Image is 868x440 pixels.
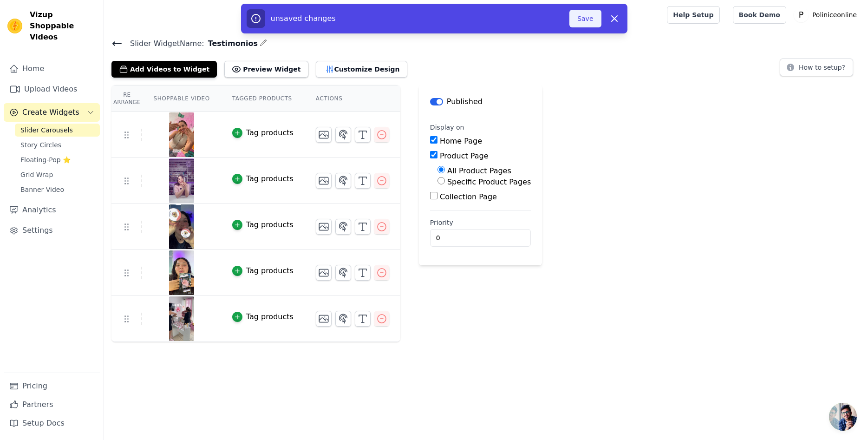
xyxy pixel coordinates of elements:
button: Preview Widget [224,61,308,78]
span: Testimonios [204,38,258,49]
a: Grid Wrap [15,168,100,181]
span: Floating-Pop ⭐ [20,155,71,164]
a: Analytics [4,201,100,219]
button: Change Thumbnail [316,127,332,143]
div: Tag products [246,173,294,184]
button: Save [569,10,601,27]
a: Partners [4,395,100,414]
button: Tag products [232,219,294,230]
a: Banner Video [15,183,100,196]
th: Tagged Products [221,85,305,112]
button: Change Thumbnail [316,265,332,281]
span: Slider Widget Name: [123,38,204,49]
label: All Product Pages [447,166,511,175]
a: Story Circles [15,138,100,151]
span: Banner Video [20,185,64,194]
a: Chat abierto [829,403,857,431]
button: Tag products [232,311,294,322]
th: Re Arrange [111,85,142,112]
a: Setup Docs [4,414,100,433]
img: vizup-images-dd40.jpg [169,204,195,249]
button: Change Thumbnail [316,173,332,189]
button: Customize Design [316,61,407,78]
span: Grid Wrap [20,170,53,179]
a: Pricing [4,377,100,395]
div: Tag products [246,311,294,322]
label: Specific Product Pages [447,177,531,186]
div: Edit Name [260,37,267,50]
button: Tag products [232,265,294,276]
th: Shoppable Video [142,85,221,112]
label: Priority [430,218,531,227]
a: Home [4,59,100,78]
button: Add Videos to Widget [111,61,217,78]
img: vizup-images-bc3e.jpg [169,112,195,157]
button: Change Thumbnail [316,311,332,327]
button: Change Thumbnail [316,219,332,235]
span: unsaved changes [271,14,336,23]
legend: Display on [430,123,464,132]
label: Product Page [440,151,489,160]
button: How to setup? [780,59,853,76]
button: Create Widgets [4,103,100,122]
a: Settings [4,221,100,240]
label: Home Page [440,137,482,145]
div: Tag products [246,219,294,230]
button: Tag products [232,173,294,184]
p: Published [447,96,483,107]
a: Floating-Pop ⭐ [15,153,100,166]
div: Tag products [246,265,294,276]
a: Upload Videos [4,80,100,99]
button: Tag products [232,127,294,138]
div: Tag products [246,127,294,138]
label: Collection Page [440,192,497,201]
th: Actions [305,85,400,112]
span: Slider Carousels [20,125,73,135]
img: vizup-images-c710.jpg [169,158,195,203]
span: Story Circles [20,140,61,150]
img: vizup-images-d875.jpg [169,250,195,295]
span: Create Widgets [22,107,79,118]
a: Slider Carousels [15,124,100,137]
a: How to setup? [780,65,853,74]
img: vizup-images-ebe5.jpg [169,296,195,341]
